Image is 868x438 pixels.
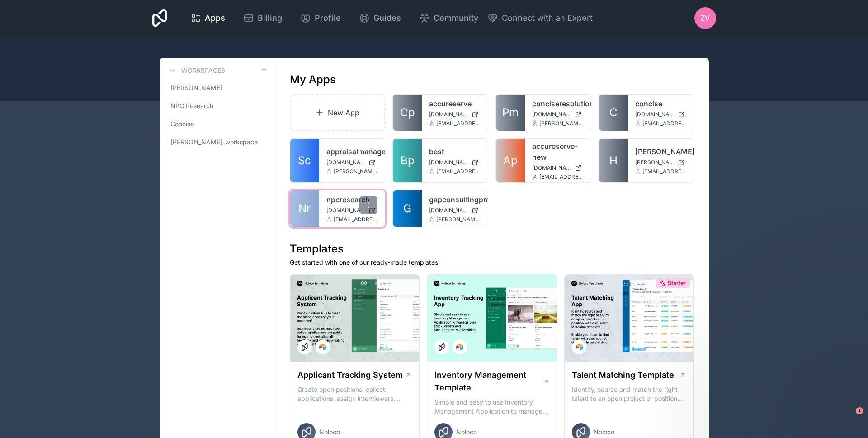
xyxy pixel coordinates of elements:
[687,350,868,414] iframe: Intercom notifications message
[290,190,319,227] a: Nr
[856,407,863,414] span: 1
[326,207,378,214] a: [DOMAIN_NAME]
[429,207,468,214] span: [DOMAIN_NAME]
[532,111,584,118] a: [DOMAIN_NAME]
[434,369,543,394] h1: Inventory Management Template
[326,207,365,214] span: [DOMAIN_NAME]
[594,428,614,437] span: Noloco
[319,428,340,437] span: Noloco
[167,116,268,132] a: Concise
[429,159,481,166] a: [DOMAIN_NAME]
[167,134,268,150] a: [PERSON_NAME]-workspace
[532,164,584,171] a: [DOMAIN_NAME]
[609,105,618,120] span: C
[635,146,687,157] a: [PERSON_NAME]
[403,201,411,216] span: G
[532,98,584,109] a: conciseresolution
[436,120,481,127] span: [EMAIL_ADDRESS][DOMAIN_NAME]
[503,153,518,168] span: Ap
[352,8,408,28] a: Guides
[401,153,415,168] span: Bp
[635,98,687,109] a: concise
[429,111,468,118] span: [DOMAIN_NAME]
[170,83,222,92] span: [PERSON_NAME]
[429,98,481,109] a: accureserve
[290,258,694,267] p: Get started with one of our ready-made templates
[429,207,481,214] a: [DOMAIN_NAME]
[298,153,311,168] span: Sc
[326,159,378,166] a: [DOMAIN_NAME]
[393,139,422,182] a: Bp
[532,164,571,171] span: [DOMAIN_NAME]
[599,95,628,131] a: C
[334,216,378,223] span: [EMAIL_ADDRESS][DOMAIN_NAME]
[572,369,674,381] h1: Talent Matching Template
[315,12,341,24] span: Profile
[539,120,584,127] span: [PERSON_NAME][EMAIL_ADDRESS][DOMAIN_NAME]
[290,139,319,182] a: Sc
[436,168,481,175] span: [EMAIL_ADDRESS][DOMAIN_NAME]
[400,105,415,120] span: Cp
[167,65,225,76] a: Workspaces
[205,12,225,24] span: Apps
[298,201,311,216] span: Nr
[236,8,289,28] a: Billing
[496,139,525,182] a: Ap
[373,12,401,24] span: Guides
[170,138,258,147] span: [PERSON_NAME]-workspace
[599,139,628,182] a: H
[456,428,477,437] span: Noloco
[539,173,584,181] span: [EMAIL_ADDRESS][DOMAIN_NAME]
[429,146,481,157] a: best
[436,216,481,223] span: [PERSON_NAME][EMAIL_ADDRESS][DOMAIN_NAME]
[532,111,571,118] span: [DOMAIN_NAME]
[290,242,694,256] h1: Templates
[170,101,213,110] span: NPC Research
[167,98,268,114] a: NPC Research
[635,111,687,118] a: [DOMAIN_NAME]
[297,385,412,403] p: Create open positions, collect applications, assign interviewers, centralise candidate feedback a...
[635,159,674,166] span: [PERSON_NAME][DOMAIN_NAME]
[393,190,422,227] a: G
[700,13,710,24] span: ZV
[412,8,486,28] a: Community
[609,153,618,168] span: H
[837,407,859,429] iframe: Intercom live chat
[326,146,378,157] a: appraisalmanagement
[326,194,378,205] a: npcresearch
[635,159,687,166] a: [PERSON_NAME][DOMAIN_NAME]
[290,72,336,87] h1: My Apps
[290,94,386,131] a: New App
[429,194,481,205] a: gapconsultingpm
[576,343,583,351] img: Airtable Logo
[502,105,519,120] span: Pm
[496,95,525,131] a: Pm
[429,159,468,166] span: [DOMAIN_NAME]
[170,119,194,129] span: Concise
[532,141,584,162] a: accureserve-new
[393,95,422,131] a: Cp
[434,12,478,24] span: Community
[183,8,232,28] a: Apps
[502,12,593,24] span: Connect with an Expert
[487,12,593,24] button: Connect with an Expert
[319,343,326,351] img: Airtable Logo
[258,12,282,24] span: Billing
[326,159,365,166] span: [DOMAIN_NAME]
[456,343,463,351] img: Airtable Logo
[297,369,403,381] h1: Applicant Tracking System
[181,66,225,75] h3: Workspaces
[572,385,687,403] p: Identify, source and match the right talent to an open project or position with our Talent Matchi...
[293,8,348,28] a: Profile
[635,111,674,118] span: [DOMAIN_NAME]
[642,120,687,127] span: [EMAIL_ADDRESS][DOMAIN_NAME]
[429,111,481,118] a: [DOMAIN_NAME]
[167,80,268,96] a: [PERSON_NAME]
[334,168,378,175] span: [PERSON_NAME][EMAIL_ADDRESS][DOMAIN_NAME]
[642,168,687,175] span: [EMAIL_ADDRESS][DOMAIN_NAME]
[434,398,549,416] p: Simple and easy to use Inventory Management Application to manage your stock, orders and Manufact...
[668,280,686,287] span: Starter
